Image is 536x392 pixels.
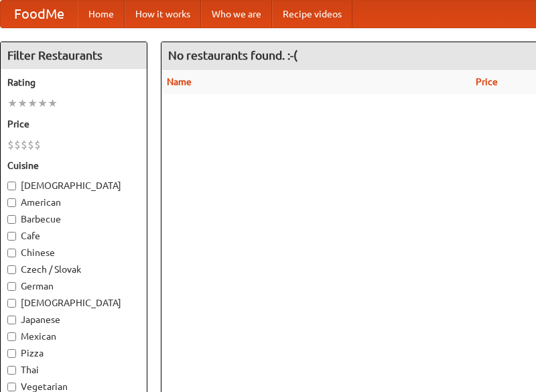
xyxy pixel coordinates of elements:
li: ★ [48,96,58,111]
input: Japanese [7,316,16,324]
a: Recipe videos [272,1,352,27]
label: Chinese [7,246,140,259]
input: [DEMOGRAPHIC_DATA] [7,299,16,308]
li: $ [34,137,41,152]
li: ★ [27,96,38,111]
h5: Cuisine [7,159,140,172]
li: $ [14,137,21,152]
a: FoodMe [1,1,78,27]
input: Mexican [7,332,16,341]
input: Barbecue [7,215,16,224]
label: German [7,279,140,293]
input: Czech / Slovak [7,265,16,274]
li: ★ [7,96,17,111]
input: American [7,198,16,207]
li: ★ [17,96,27,111]
input: Pizza [7,349,16,358]
input: Chinese [7,249,16,257]
a: Name [167,76,192,87]
label: [DEMOGRAPHIC_DATA] [7,179,140,192]
li: ★ [38,96,48,111]
label: Japanese [7,313,140,326]
input: German [7,282,16,291]
input: Thai [7,366,16,375]
label: Mexican [7,330,140,343]
a: Who we are [201,1,272,27]
label: [DEMOGRAPHIC_DATA] [7,296,140,310]
label: American [7,196,140,209]
li: $ [21,137,27,152]
input: Vegetarian [7,383,16,391]
a: Home [78,1,125,27]
h5: Price [7,117,140,131]
a: Price [476,76,498,87]
li: $ [27,137,34,152]
ng-pluralize: No restaurants found. :-( [168,49,297,62]
label: Thai [7,363,140,377]
a: How it works [125,1,201,27]
label: Pizza [7,346,140,360]
li: $ [7,137,14,152]
input: Cafe [7,232,16,241]
input: [DEMOGRAPHIC_DATA] [7,182,16,190]
h5: Rating [7,76,140,89]
h4: Filter Restaurants [1,42,147,69]
label: Czech / Slovak [7,263,140,276]
label: Barbecue [7,212,140,226]
label: Cafe [7,229,140,243]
